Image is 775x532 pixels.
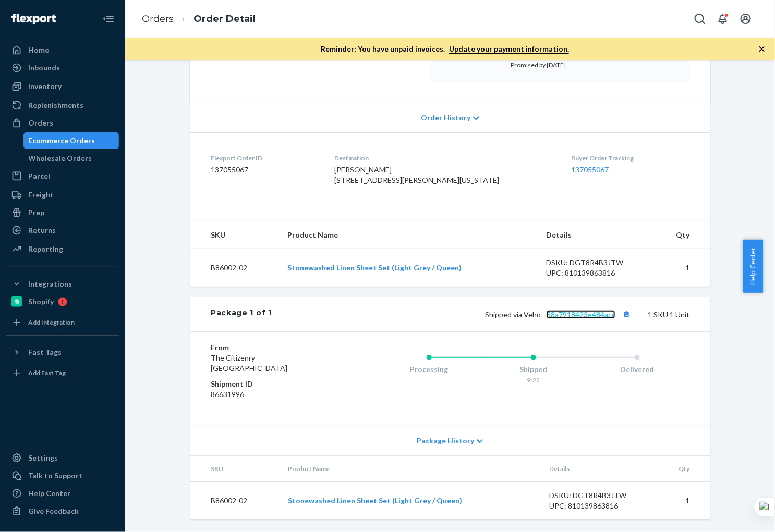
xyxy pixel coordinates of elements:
div: Add Integration [28,318,75,327]
dd: 137055067 [211,165,318,175]
div: Processing [377,364,481,375]
a: Orders [6,115,119,131]
a: Add Fast Tag [6,365,119,381]
div: Talk to Support [28,471,82,481]
div: Replenishments [28,100,83,110]
th: Details [541,456,656,482]
div: Shipped [481,364,586,375]
a: Shopify [6,293,119,310]
div: Returns [28,225,56,236]
a: Stonewashed Linen Sheet Set (Light Grey / Queen) [288,496,462,505]
div: Fast Tags [28,347,62,357]
div: Inventory [28,81,62,92]
a: Stonewashed Linen Sheet Set (Light Grey / Queen) [287,263,462,272]
div: Delivered [585,364,689,375]
div: UPC: 810139863816 [549,501,647,511]
a: Wholesale Orders [23,150,119,167]
ol: breadcrumbs [134,4,264,34]
div: DSKU: DGT8R4B3JTW [546,257,644,268]
a: Talk to Support [6,467,119,484]
a: Replenishments [6,97,119,114]
dt: Flexport Order ID [211,154,318,163]
a: 58a7918423e484acc [547,310,615,319]
th: Product Name [279,221,538,249]
a: Order Detail [193,13,256,24]
button: Integrations [6,276,119,292]
th: Qty [656,456,710,482]
span: The Citizenry [GEOGRAPHIC_DATA] [211,353,287,373]
div: Inbounds [28,63,60,73]
dd: 86631996 [211,389,335,400]
span: [PERSON_NAME] [STREET_ADDRESS][PERSON_NAME][US_STATE] [334,165,499,184]
a: Help Center [6,485,119,502]
a: Parcel [6,168,119,184]
div: Home [28,45,49,55]
div: Prep [28,207,44,218]
div: Orders [28,118,53,128]
a: Home [6,42,119,58]
button: Help Center [743,240,763,293]
dt: Destination [334,154,554,163]
th: SKU [190,221,279,249]
div: Wholesale Orders [29,153,92,164]
div: Help Center [28,488,70,499]
div: Parcel [28,171,50,181]
td: B86002-02 [190,482,280,520]
span: Package History [417,436,474,446]
a: Ecommerce Orders [23,132,119,149]
button: Open Search Box [689,8,710,29]
div: UPC: 810139863816 [546,268,644,278]
div: DSKU: DGT8R4B3JTW [549,490,647,501]
div: Settings [28,453,58,463]
button: Fast Tags [6,344,119,361]
div: Add Fast Tag [28,368,66,377]
div: Integrations [28,279,72,289]
th: Product Name [280,456,541,482]
div: 1 SKU 1 Unit [272,307,689,321]
a: Freight [6,187,119,203]
button: Open notifications [712,8,733,29]
a: Prep [6,204,119,221]
span: Shipped via Veho [485,310,633,319]
div: 9/22 [481,376,586,385]
td: 1 [656,482,710,520]
div: Reporting [28,244,63,254]
div: Ecommerce Orders [29,135,95,146]
th: SKU [190,456,280,482]
div: Package 1 of 1 [211,307,272,321]
a: Inbounds [6,59,119,76]
p: Reminder: You have unpaid invoices. [321,44,569,54]
a: Add Integration [6,314,119,331]
div: Give Feedback [28,506,79,516]
td: 1 [652,249,710,287]
th: Details [538,221,652,249]
a: Inventory [6,78,119,95]
button: Open account menu [735,8,756,29]
dt: From [211,342,335,353]
td: B86002-02 [190,249,279,287]
button: Close Navigation [98,8,119,29]
p: Promised by [DATE] [511,60,609,69]
a: Orders [142,13,174,24]
a: 137055067 [572,165,609,174]
dt: Buyer Order Tracking [572,154,689,163]
a: Reporting [6,241,119,257]
a: Settings [6,450,119,466]
button: Copy tracking number [620,307,633,321]
dt: Shipment ID [211,379,335,389]
a: Update your payment information. [449,44,569,54]
span: Order History [421,113,470,123]
button: Give Feedback [6,503,119,519]
img: Flexport logo [11,14,56,24]
div: Shopify [28,296,54,307]
a: Returns [6,222,119,239]
div: Freight [28,190,54,200]
th: Qty [652,221,710,249]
